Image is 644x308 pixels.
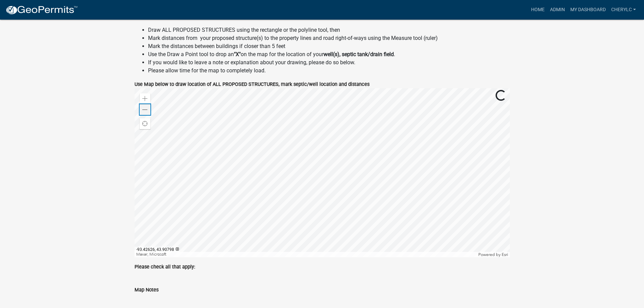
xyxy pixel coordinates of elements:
[135,82,369,87] label: Use Map below to draw location of ALL PROPOSED STRUCTURES, mark septic/well location and distances
[140,104,150,115] div: Zoom out
[234,51,241,57] strong: "X"
[609,3,639,16] a: Cherylc
[568,3,609,16] a: My Dashboard
[140,93,150,104] div: Zoom in
[528,3,547,16] a: Home
[502,252,508,257] a: Esri
[135,252,477,257] div: Maxar, Microsoft
[135,265,195,269] label: Please check all that apply:
[140,118,150,129] div: Find my location
[547,3,568,16] a: Admin
[148,58,510,67] li: If you would like to leave a note or explanation about your drawing, please do so below.
[148,26,510,34] li: Draw ALL PROPOSED STRUCTURES using the rectangle or the polyline tool, then
[477,252,510,257] div: Powered by
[148,50,510,58] li: Use the Draw a Point tool to drop an on the map for the location of your .
[324,51,394,57] strong: well(s), septic tank/drain field
[148,42,510,50] li: Mark the distances between buildings if closer than 5 feet
[135,288,159,292] label: Map Notes
[148,34,510,42] li: Mark distances from your proposed structure(s) to the property lines and road right-of-ways using...
[148,67,510,75] li: Please allow time for the map to completely load.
